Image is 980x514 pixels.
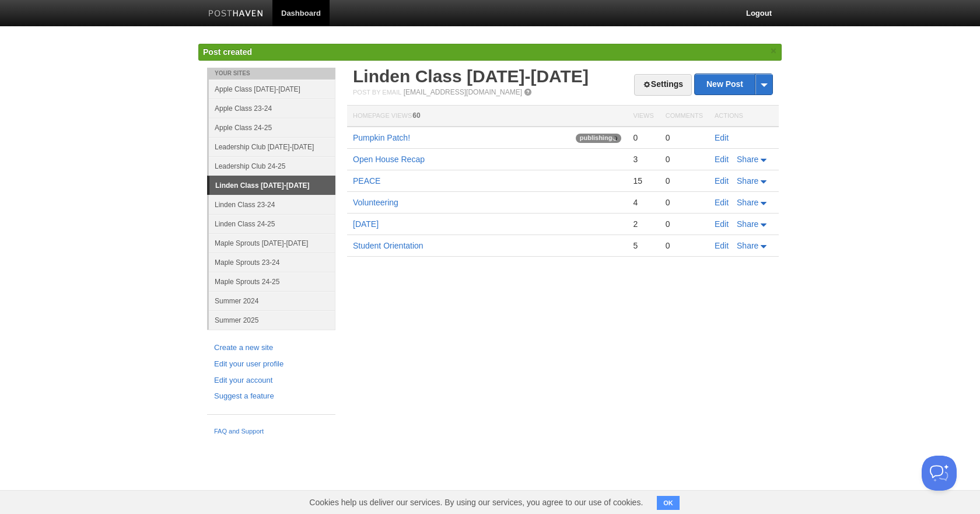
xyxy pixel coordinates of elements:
div: 2 [633,219,653,229]
a: Maple Sprouts [DATE]-[DATE] [209,233,335,253]
a: New Post [695,74,772,95]
a: Edit [715,198,729,207]
a: Edit [715,241,729,250]
div: 0 [666,240,703,251]
a: Linden Class [DATE]-[DATE] [209,176,335,195]
a: Student Orientation [353,241,423,250]
span: Share [737,241,758,250]
div: 0 [666,219,703,229]
a: × [768,44,779,58]
a: Edit [715,219,729,229]
span: Share [737,155,758,164]
a: Leadership Club 24-25 [209,156,335,176]
a: Apple Class 23-24 [209,99,335,118]
div: 0 [633,132,653,143]
a: Volunteering [353,198,398,207]
a: [EMAIL_ADDRESS][DOMAIN_NAME] [404,88,522,96]
span: Share [737,198,758,207]
a: Suggest a feature [214,390,328,403]
div: 5 [633,240,653,251]
th: Views [627,106,659,127]
div: 0 [666,154,703,165]
a: Linden Class 23-24 [209,195,335,214]
a: Edit your user profile [214,358,328,370]
span: Post created [203,47,252,57]
span: Share [737,219,758,229]
a: Open House Recap [353,155,425,164]
a: Summer 2025 [209,310,335,330]
a: Settings [634,74,692,96]
a: Pumpkin Patch! [353,133,410,142]
span: publishing [576,134,622,143]
div: 0 [666,132,703,143]
a: Edit [715,155,729,164]
a: Apple Class 24-25 [209,118,335,137]
a: Linden Class [DATE]-[DATE] [353,67,589,86]
a: Maple Sprouts 24-25 [209,272,335,291]
a: Leadership Club [DATE]-[DATE] [209,137,335,156]
th: Homepage Views [347,106,627,127]
th: Actions [709,106,779,127]
a: Edit [715,176,729,186]
a: Create a new site [214,342,328,354]
li: Your Sites [207,68,335,79]
th: Comments [660,106,709,127]
div: 4 [633,197,653,208]
a: Edit your account [214,375,328,387]
span: 60 [412,111,420,120]
button: OK [657,496,680,510]
iframe: Help Scout Beacon - Open [922,456,957,491]
a: Apple Class [DATE]-[DATE] [209,79,335,99]
div: 0 [666,197,703,208]
span: Post by Email [353,89,401,96]
a: FAQ and Support [214,426,328,437]
a: Summer 2024 [209,291,335,310]
div: 3 [633,154,653,165]
a: [DATE] [353,219,379,229]
a: Linden Class 24-25 [209,214,335,233]
span: Cookies help us deliver our services. By using our services, you agree to our use of cookies. [297,491,654,514]
div: 0 [666,176,703,186]
div: 15 [633,176,653,186]
img: loading-tiny-gray.gif [612,136,617,141]
a: PEACE [353,176,380,186]
a: Maple Sprouts 23-24 [209,253,335,272]
img: Posthaven-bar [208,10,264,19]
span: Share [737,176,758,186]
a: Edit [715,133,729,142]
